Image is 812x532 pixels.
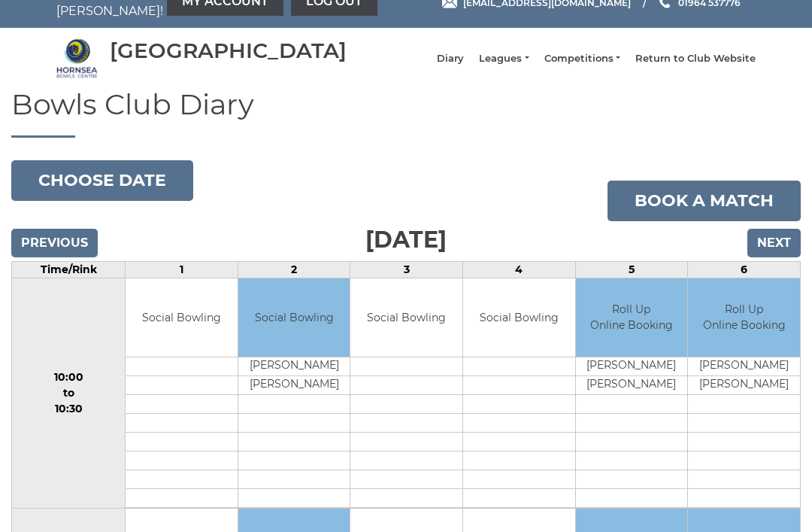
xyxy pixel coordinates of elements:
[747,229,801,257] input: Next
[688,278,800,357] td: Roll Up Online Booking
[607,181,801,221] a: Book a match
[688,357,800,376] td: [PERSON_NAME]
[688,376,800,395] td: [PERSON_NAME]
[11,160,193,201] button: Choose date
[12,261,126,278] td: Time/Rink
[576,376,688,395] td: [PERSON_NAME]
[479,52,529,65] a: Leagues
[238,357,350,376] td: [PERSON_NAME]
[635,52,756,65] a: Return to Club Website
[110,39,347,62] div: [GEOGRAPHIC_DATA]
[238,278,350,357] td: Social Bowling
[576,357,688,376] td: [PERSON_NAME]
[12,278,126,509] td: 10:00 to 10:30
[544,52,620,65] a: Competitions
[11,89,801,138] h1: Bowls Club Diary
[238,376,350,395] td: [PERSON_NAME]
[463,278,575,357] td: Social Bowling
[350,278,462,357] td: Social Bowling
[11,229,98,257] input: Previous
[126,261,238,278] td: 1
[437,52,464,65] a: Diary
[238,261,350,278] td: 2
[688,261,801,278] td: 6
[575,261,688,278] td: 5
[56,38,98,79] img: Hornsea Bowls Centre
[463,261,576,278] td: 4
[350,261,463,278] td: 3
[126,278,238,357] td: Social Bowling
[576,278,688,357] td: Roll Up Online Booking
